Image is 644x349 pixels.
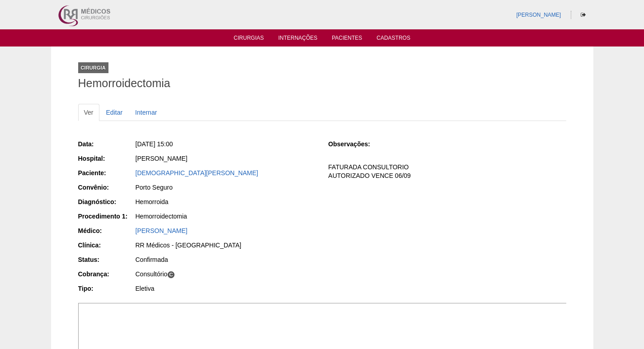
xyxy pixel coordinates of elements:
i: Sair [581,12,586,18]
div: Confirmada [136,255,316,264]
div: Procedimento 1: [78,212,135,221]
div: Convênio: [78,183,135,192]
div: Porto Seguro [136,183,316,192]
a: Internar [129,104,163,121]
div: Hemorroidectomia [136,212,316,221]
a: Cadastros [376,35,410,44]
a: Pacientes [332,35,362,44]
a: [DEMOGRAPHIC_DATA][PERSON_NAME] [136,169,259,177]
div: Paciente: [78,168,135,177]
div: Hospital: [78,154,135,163]
span: C [167,271,175,279]
a: Internações [278,35,318,44]
h1: Hemorroidectomia [78,78,566,89]
div: Tipo: [78,284,135,293]
div: [PERSON_NAME] [136,154,316,163]
div: Médico: [78,226,135,235]
a: Ver [78,104,99,121]
div: Cirurgia [78,62,108,73]
a: [PERSON_NAME] [516,12,561,18]
div: Diagnóstico: [78,197,135,206]
div: Clínica: [78,241,135,250]
div: Eletiva [136,284,316,293]
a: Editar [100,104,129,121]
div: RR Médicos - [GEOGRAPHIC_DATA] [136,241,316,250]
div: Observações: [328,140,385,149]
div: Data: [78,140,135,149]
a: [PERSON_NAME] [136,227,188,234]
a: Cirurgias [234,35,264,44]
div: Status: [78,255,135,264]
div: Cobrança: [78,270,135,279]
div: Hemorroida [136,197,316,206]
span: [DATE] 15:00 [136,140,173,148]
div: Consultório [136,270,316,279]
p: FATURADA CONSULTORIO AUTORIZADO VENCE 06/09 [328,163,566,180]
